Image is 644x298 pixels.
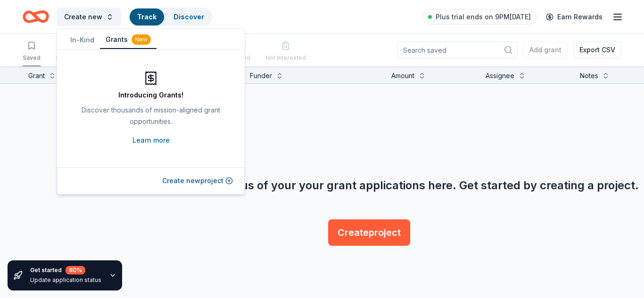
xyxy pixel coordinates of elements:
span: Create new [64,11,102,23]
a: Learn more [132,135,170,146]
button: Createproject [328,219,410,246]
span: Plus trial ends on 9PM[DATE] [436,11,531,23]
button: Create new [57,8,121,26]
a: Track [137,13,157,21]
div: Discover thousands of mission-aligned grant opportunities. [76,105,226,131]
div: Grant [28,70,45,81]
a: Discover [173,13,204,21]
div: 80 % [66,266,85,274]
button: Create newproject [162,175,233,186]
a: Plus trial ends on 9PM[DATE] [422,9,537,24]
a: Home [23,6,49,28]
button: Grants [100,31,157,49]
div: Get started [30,266,101,274]
button: Export CSV [573,41,621,58]
div: Amount [391,70,414,81]
div: Notes [580,70,598,81]
div: Assignee [486,70,514,81]
div: Introducing Grants! [118,89,183,101]
input: Search saved [397,41,518,58]
button: In-Kind [65,32,100,48]
div: Funder [250,70,272,81]
button: TrackDiscover [129,8,213,26]
div: Update application status [30,276,101,284]
a: Earn Rewards [540,8,608,25]
div: New [132,34,151,45]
